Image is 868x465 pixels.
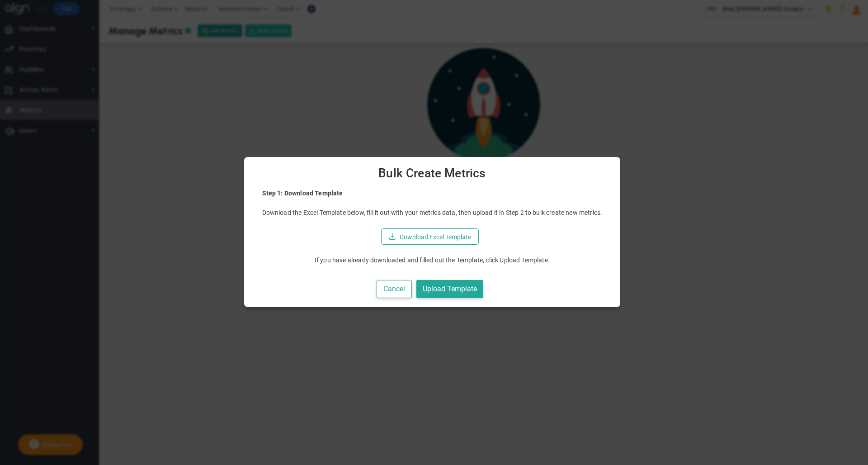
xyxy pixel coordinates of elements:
[416,280,483,299] button: Upload Template
[251,166,613,181] span: Bulk Create Metrics
[377,280,412,299] button: Cancel
[262,256,603,265] p: If you have already downloaded and filled out the Template, click Upload Template.
[262,189,603,197] h4: Step 1: Download Template
[262,208,603,218] p: Download the Excel Template below, fill it out with your metrics data, then upload it in Step 2 t...
[381,228,479,245] button: Download Excel Template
